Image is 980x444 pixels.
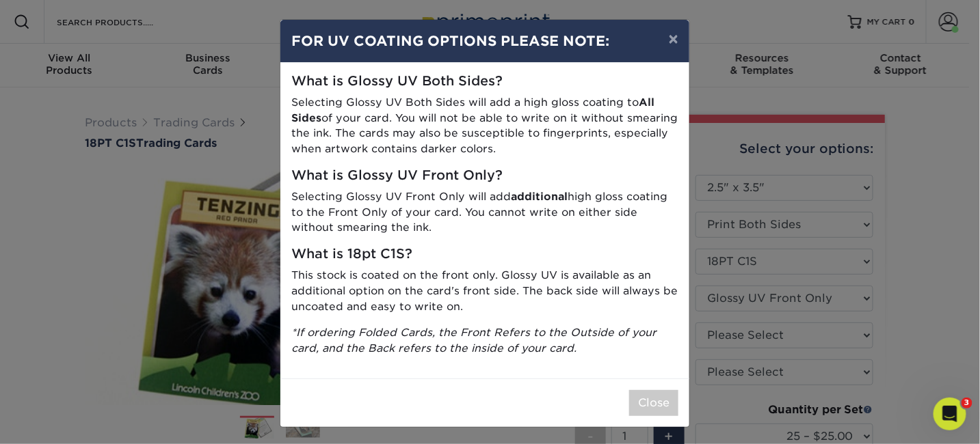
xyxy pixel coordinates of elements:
p: This stock is coated on the front only. Glossy UV is available as an additional option on the car... [291,268,678,314]
button: Close [629,390,678,416]
iframe: Intercom live chat [933,398,966,430]
h5: What is 18pt C1S? [291,247,678,262]
h5: What is Glossy UV Both Sides? [291,74,678,89]
p: Selecting Glossy UV Both Sides will add a high gloss coating to of your card. You will not be abl... [291,95,678,157]
i: *If ordering Folded Cards, the Front Refers to the Outside of your card, and the Back refers to t... [291,326,657,355]
p: Selecting Glossy UV Front Only will add high gloss coating to the Front Only of your card. You ca... [291,189,678,236]
button: × [658,20,689,58]
h5: What is Glossy UV Front Only? [291,168,678,184]
span: 3 [962,398,972,408]
strong: All Sides [291,96,654,124]
h4: FOR UV COATING OPTIONS PLEASE NOTE: [291,31,678,51]
strong: additional [511,190,568,203]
